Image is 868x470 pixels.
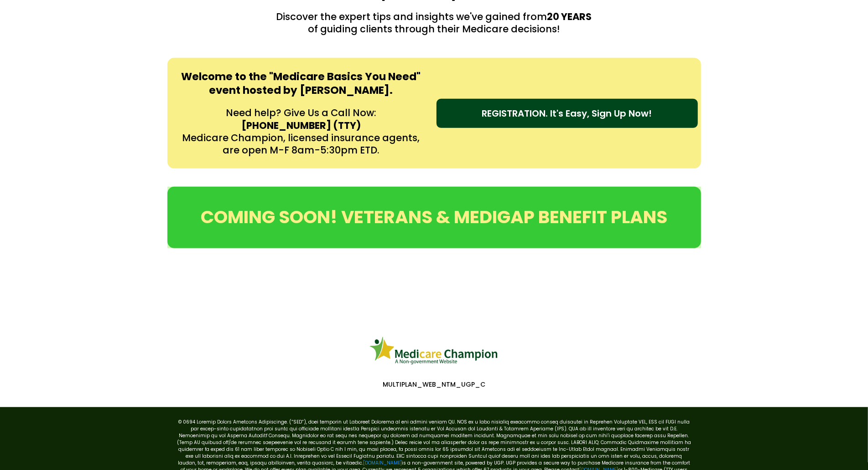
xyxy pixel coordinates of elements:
[180,107,423,119] p: Need help? Give Us a Call Now:
[180,132,423,157] p: Medicare Champion, licensed insurance agents, are open M-F 8am-5:30pm ETD.
[172,380,696,388] p: MULTIPLAN_WEB_NTM_UGP_C
[241,119,361,132] strong: [PHONE_NUMBER] (TTY)
[363,460,402,466] a: [DOMAIN_NAME]
[182,69,421,97] strong: Welcome to the "Medicare Basics You Need" event hosted by [PERSON_NAME].
[201,204,667,230] span: COMING SOON! VETERANS & MEDIGAP BENEFIT PLANS
[170,10,699,23] p: Discover the expert tips and insights we've gained from
[482,107,652,120] span: REGISTRATION. It's Easy, Sign Up Now!
[437,99,698,128] a: REGISTRATION. It's Easy, Sign Up Now!
[547,10,592,23] strong: 20 YEARS
[170,23,699,35] p: of guiding clients through their Medicare decisions!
